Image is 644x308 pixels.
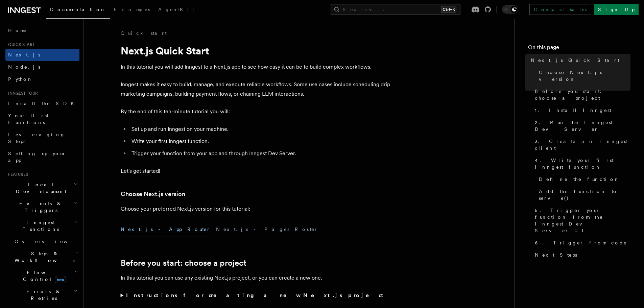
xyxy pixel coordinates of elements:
[532,104,630,116] a: 1. Install Inngest
[5,172,28,177] span: Features
[8,76,33,82] span: Python
[5,49,79,61] a: Next.js
[8,27,27,34] span: Home
[8,101,78,106] span: Install the SDK
[12,247,79,266] button: Steps & Workflows
[12,288,73,302] span: Errors & Retries
[5,110,79,128] a: Your first Functions
[532,154,630,173] a: 4. Write your first Inngest function
[121,204,391,214] p: Choose your preferred Next.js version for this tutorial:
[535,107,611,114] span: 1. Install Inngest
[12,285,79,304] button: Errors & Retries
[5,42,35,47] span: Quick start
[536,173,630,185] a: Define the function
[216,222,318,237] button: Next.js - Pages Router
[8,113,48,125] span: Your first Functions
[121,107,391,116] p: By the end of this ten-minute tutorial you will:
[536,66,630,85] a: Choose Next.js version
[5,216,79,235] button: Inngest Functions
[8,64,40,70] span: Node.js
[532,249,630,261] a: Next Steps
[12,269,74,283] span: Flow Control
[532,116,630,135] a: 2. Run the Inngest Dev Server
[8,151,66,163] span: Setting up your app
[536,185,630,204] a: Add the function to serve()
[5,181,74,195] span: Local Development
[121,273,391,283] p: In this tutorial you can use any existing Next.js project, or you can create a new one.
[121,30,167,37] a: Quick start
[535,239,627,246] span: 6. Trigger from code
[8,132,65,144] span: Leveraging Steps
[532,135,630,154] a: 3. Create an Inngest client
[55,276,66,283] span: new
[12,250,75,264] span: Steps & Workflows
[121,258,246,268] a: Before you start: choose a project
[121,62,391,72] p: In this tutorial you will add Inngest to a Next.js app to see how easy it can be to build complex...
[331,4,460,15] button: Search...Ctrl+K
[12,266,79,285] button: Flow Controlnew
[528,54,630,66] a: Next.js Quick Start
[154,2,198,18] a: AgentKit
[5,197,79,216] button: Events & Triggers
[539,176,620,183] span: Define the function
[46,2,110,19] a: Documentation
[129,149,391,158] li: Trigger your function from your app and through Inngest Dev Server.
[121,166,391,176] p: Let's get started!
[5,219,73,233] span: Inngest Functions
[535,157,630,170] span: 4. Write your first Inngest function
[121,189,185,199] a: Choose Next.js version
[5,147,79,166] a: Setting up your app
[535,88,630,101] span: Before you start: choose a project
[502,5,518,14] button: Toggle dark mode
[5,73,79,85] a: Python
[5,128,79,147] a: Leveraging Steps
[535,252,577,258] span: Next Steps
[158,7,194,12] span: AgentKit
[539,69,630,82] span: Choose Next.js version
[529,4,591,15] a: Contact sales
[532,85,630,104] a: Before you start: choose a project
[129,124,391,134] li: Set up and run Inngest on your machine.
[5,61,79,73] a: Node.js
[114,7,150,12] span: Examples
[535,119,630,133] span: 2. Run the Inngest Dev Server
[12,235,79,247] a: Overview
[539,188,630,202] span: Add the function to serve()
[126,292,386,299] strong: Instructions for creating a new Next.js project
[441,6,456,13] kbd: Ctrl+K
[535,138,630,151] span: 3. Create an Inngest client
[5,97,79,110] a: Install the SDK
[5,91,38,96] span: Inngest tour
[121,45,391,57] h1: Next.js Quick Start
[5,179,79,197] button: Local Development
[121,80,391,99] p: Inngest makes it easy to build, manage, and execute reliable workflows. Some use cases include sc...
[594,4,639,15] a: Sign Up
[5,24,79,37] a: Home
[121,222,211,237] button: Next.js - App Router
[5,200,74,214] span: Events & Triggers
[129,137,391,146] li: Write your first Inngest function.
[532,204,630,237] a: 5. Trigger your function from the Inngest Dev Server UI
[8,52,40,57] span: Next.js
[532,237,630,249] a: 6. Trigger from code
[110,2,154,18] a: Examples
[535,207,630,234] span: 5. Trigger your function from the Inngest Dev Server UI
[528,43,630,54] h4: On this page
[121,291,391,300] summary: Instructions for creating a new Next.js project
[50,7,106,12] span: Documentation
[531,57,619,64] span: Next.js Quick Start
[15,239,84,244] span: Overview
